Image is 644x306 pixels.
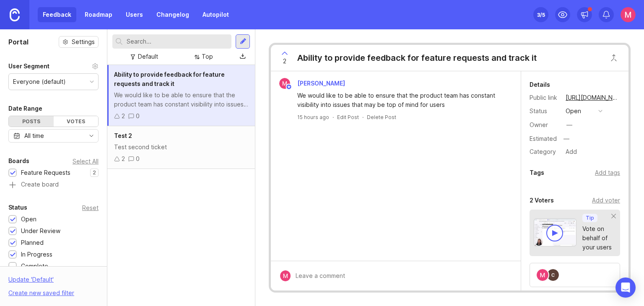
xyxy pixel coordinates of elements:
[127,37,228,46] input: Search...
[297,52,537,64] div: Ability to provide feedback for feature requests and track it
[530,80,550,90] div: Details
[605,49,622,66] button: Close button
[122,112,125,121] div: 2
[362,114,364,121] div: ·
[297,80,345,87] span: [PERSON_NAME]
[122,154,125,163] div: 2
[559,146,579,157] a: Add
[530,93,559,102] div: Public link
[93,169,96,176] p: 2
[566,106,581,116] div: open
[72,38,95,46] span: Settings
[286,84,292,90] img: member badge
[8,275,54,288] div: Update ' Default '
[21,238,44,247] div: Planned
[279,78,290,89] img: Marco Li
[151,7,194,22] a: Changelog
[592,196,620,205] div: Add voter
[280,270,291,281] img: Marco Li
[24,131,44,140] div: All time
[8,202,27,213] div: Status
[82,205,99,210] div: Reset
[80,7,117,22] a: Roadmap
[136,112,140,121] div: 0
[136,154,140,163] div: 0
[8,156,29,166] div: Boards
[563,92,620,103] a: [URL][DOMAIN_NAME]
[21,168,70,177] div: Feature Requests
[367,114,396,121] div: Delete Post
[530,195,554,205] div: 2 Voters
[114,143,248,152] div: Test second ticket
[615,277,636,298] div: Open Intercom Messenger
[547,269,559,281] img: connor nelson
[202,52,213,61] div: Top
[21,250,52,259] div: In Progress
[566,120,572,130] div: —
[114,91,248,109] div: We would like to be able to ensure that the product team has constant visibility into issues that...
[586,215,594,221] p: Tip
[530,106,559,116] div: Status
[59,36,99,48] button: Settings
[337,114,359,121] div: Edit Post
[85,132,98,139] svg: toggle icon
[114,71,225,87] span: Ability to provide feedback for feature requests and track it
[621,7,636,22] img: Marco Li
[297,114,329,121] a: 15 hours ago
[8,61,49,71] div: User Segment
[21,226,60,236] div: Under Review
[595,168,620,177] div: Add tags
[582,224,612,252] div: Vote on behalf of your users
[561,133,572,144] div: —
[8,288,74,298] div: Create new saved filter
[274,78,352,89] a: Marco Li[PERSON_NAME]
[107,126,255,169] a: Test 2Test second ticket20
[9,116,54,127] div: Posts
[197,7,234,22] a: Autopilot
[8,104,42,114] div: Date Range
[8,182,99,189] a: Create board
[530,147,559,156] div: Category
[121,7,148,22] a: Users
[530,120,559,130] div: Owner
[537,9,545,21] div: 3 /5
[21,215,36,224] div: Open
[283,57,286,66] span: 2
[73,159,99,163] div: Select All
[54,116,99,127] div: Votes
[530,136,557,142] div: Estimated
[537,269,548,281] img: Marco Li
[13,77,66,86] div: Everyone (default)
[530,168,544,178] div: Tags
[533,7,548,22] button: 3/5
[563,146,579,157] div: Add
[21,262,48,271] div: Complete
[332,114,334,121] div: ·
[8,37,29,47] h1: Portal
[297,91,504,109] div: We would like to be able to ensure that the product team has constant visibility into issues that...
[138,52,158,61] div: Default
[10,8,20,21] img: Canny Home
[107,65,255,126] a: Ability to provide feedback for feature requests and track itWe would like to be able to ensure t...
[114,132,132,139] span: Test 2
[534,218,576,246] img: video-thumbnail-vote-d41b83416815613422e2ca741bf692cc.jpg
